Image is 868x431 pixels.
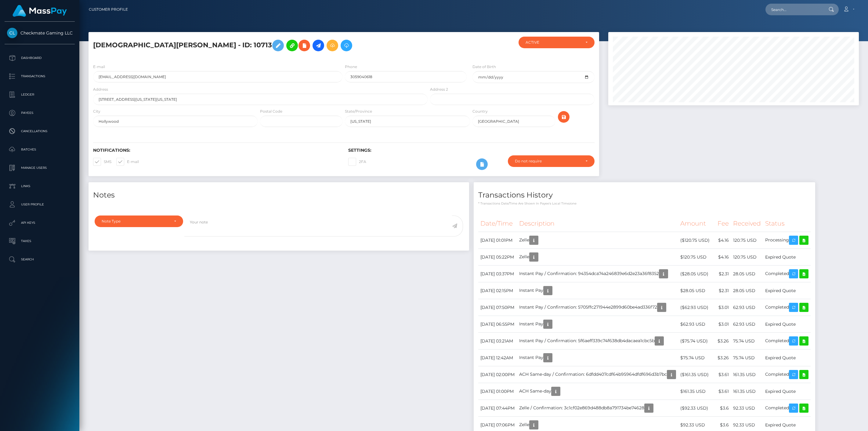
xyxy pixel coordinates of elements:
[517,333,678,350] td: Instant Pay / Confirmation: 5f6aeff339c74f638db4dacaea1cbc5b
[678,333,713,350] td: ($75.74 USD)
[517,249,678,266] td: Zelle
[517,282,678,299] td: Instant Pay
[478,383,517,400] td: [DATE] 01:00PM
[260,109,282,114] label: Postal Code
[5,215,75,230] a: API Keys
[5,179,75,194] a: Links
[508,155,595,167] button: Do not require
[478,400,517,417] td: [DATE] 07:44PM
[713,350,731,366] td: $3.26
[7,182,72,191] p: Links
[517,316,678,333] td: Instant Pay
[93,148,339,153] h6: Notifications:
[678,383,713,400] td: $161.35 USD
[348,158,366,166] label: 2FA
[517,350,678,366] td: Instant Pay
[713,232,731,249] td: $4.16
[102,219,169,224] div: Note Type
[713,400,731,417] td: $3.6
[763,249,811,266] td: Expired Quote
[765,4,823,15] input: Search...
[517,232,678,249] td: Zelle
[678,350,713,366] td: $75.74 USD
[517,383,678,400] td: ACH Same-day
[515,159,580,164] div: Do not require
[5,50,75,66] a: Dashboard
[763,400,811,417] td: Completed
[478,190,811,201] h4: Transactions History
[95,215,183,227] button: Note Type
[731,383,763,400] td: 161.35 USD
[678,299,713,316] td: ($62.93 USD)
[678,400,713,417] td: ($92.33 USD)
[678,282,713,299] td: $28.05 USD
[517,266,678,282] td: Instant Pay / Confirmation: 94354dca74a246839e6d2e23a36f8352
[7,108,72,118] p: Payees
[472,109,488,114] label: Country
[731,333,763,350] td: 75.74 USD
[13,5,67,17] img: MassPay Logo
[5,87,75,102] a: Ledger
[713,215,731,232] th: Fee
[5,197,75,212] a: User Profile
[5,160,75,176] a: Manage Users
[7,90,72,99] p: Ledger
[678,266,713,282] td: ($28.05 USD)
[478,366,517,383] td: [DATE] 02:00PM
[731,316,763,333] td: 62.93 USD
[478,299,517,316] td: [DATE] 07:50PM
[713,299,731,316] td: $3.01
[731,282,763,299] td: 28.05 USD
[713,383,731,400] td: $3.61
[472,64,496,70] label: Date of Birth
[517,400,678,417] td: Zelle / Confirmation: 3c1cf02e869d488db8a791734be74628
[678,232,713,249] td: ($120.75 USD)
[763,266,811,282] td: Completed
[7,200,72,209] p: User Profile
[713,249,731,266] td: $4.16
[763,282,811,299] td: Expired Quote
[93,109,100,114] label: City
[713,282,731,299] td: $2.31
[7,72,72,81] p: Transactions
[7,163,72,172] p: Manage Users
[478,232,517,249] td: [DATE] 01:01PM
[763,366,811,383] td: Completed
[478,350,517,366] td: [DATE] 12:42AM
[763,350,811,366] td: Expired Quote
[5,30,75,36] span: Checkmate Gaming LLC
[731,350,763,366] td: 75.74 USD
[713,333,731,350] td: $3.26
[731,249,763,266] td: 120.75 USD
[313,40,324,51] a: Initiate Payout
[713,366,731,383] td: $3.61
[7,237,72,246] p: Taxes
[478,282,517,299] td: [DATE] 02:15PM
[7,255,72,264] p: Search
[763,383,811,400] td: Expired Quote
[678,215,713,232] th: Amount
[93,158,111,166] label: SMS
[348,148,594,153] h6: Settings:
[678,249,713,266] td: $120.75 USD
[116,158,139,166] label: E-mail
[731,215,763,232] th: Received
[731,366,763,383] td: 161.35 USD
[478,215,517,232] th: Date/Time
[7,145,72,154] p: Batches
[678,316,713,333] td: $62.93 USD
[731,400,763,417] td: 92.33 USD
[731,266,763,282] td: 28.05 USD
[478,249,517,266] td: [DATE] 05:22PM
[93,64,105,70] label: E-mail
[478,316,517,333] td: [DATE] 06:55PM
[93,87,108,92] label: Address
[678,366,713,383] td: ($161.35 USD)
[5,105,75,121] a: Payees
[5,142,75,157] a: Batches
[713,316,731,333] td: $3.01
[478,333,517,350] td: [DATE] 03:21AM
[93,37,424,54] h5: [DEMOGRAPHIC_DATA][PERSON_NAME] - ID: 10713
[93,190,465,201] h4: Notes
[763,299,811,316] td: Completed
